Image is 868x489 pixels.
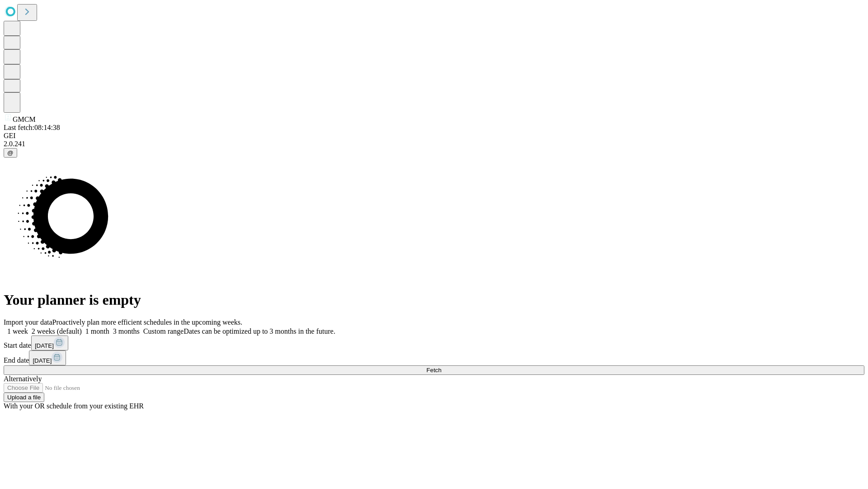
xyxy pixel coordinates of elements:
[7,327,28,335] span: 1 week
[4,402,144,410] span: With your OR schedule from your existing EHR
[29,350,66,365] button: [DATE]
[4,124,60,131] span: Last fetch: 08:14:38
[4,132,864,140] div: GEI
[4,393,44,402] button: Upload a file
[4,292,864,308] h1: Your planner is empty
[31,336,68,350] button: [DATE]
[4,140,864,148] div: 2.0.241
[52,318,242,326] span: Proactively plan more efficient schedules in the upcoming weeks.
[85,327,109,335] span: 1 month
[4,375,42,383] span: Alternatively
[143,327,184,335] span: Custom range
[113,327,140,335] span: 3 months
[13,115,36,123] span: GMCM
[184,327,335,335] span: Dates can be optimized up to 3 months in the future.
[4,365,864,375] button: Fetch
[33,357,52,364] span: [DATE]
[4,148,17,158] button: @
[426,367,441,374] span: Fetch
[4,336,864,350] div: Start date
[32,327,82,335] span: 2 weeks (default)
[4,318,52,326] span: Import your data
[7,149,14,156] span: @
[4,350,864,365] div: End date
[35,342,54,349] span: [DATE]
